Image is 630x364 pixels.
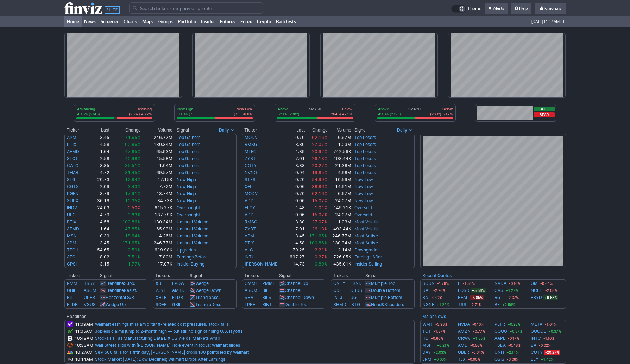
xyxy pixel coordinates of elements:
[125,170,141,175] span: 31.45%
[89,197,110,204] td: 36.19
[129,107,152,111] p: Declining
[310,177,328,182] span: -54.99%
[422,294,428,301] a: BA
[397,127,407,134] span: Daily
[177,261,204,267] a: Insider Buying
[211,295,220,300] span: Asc.
[245,261,279,267] a: [PERSON_NAME]
[106,281,124,286] span: Trendline
[84,288,96,293] a: ARCM
[177,233,208,238] a: Unusual Volume
[245,191,258,196] a: MODV
[177,163,200,168] a: Top Gainers
[245,156,256,161] a: ZYBT
[430,111,453,116] p: (2802) 50.7%
[458,301,467,308] a: TSSI
[89,176,110,183] td: 20.73
[122,135,141,140] span: 171.65%
[217,127,237,134] button: Signals interval
[106,281,135,286] a: TrendlineSupp.
[531,280,538,287] a: GM
[67,261,79,267] a: CPSH
[458,287,470,294] a: FORD
[494,342,506,349] a: TSLA
[141,197,173,204] td: 84.73K
[310,135,328,140] span: -62.16%
[67,302,78,307] a: FLDB
[422,280,435,287] a: SOUN
[328,141,352,148] td: 1.03M
[328,176,352,183] td: 10.59M
[110,127,141,134] th: Change
[64,127,89,134] th: Ticker
[172,302,182,307] a: GBIL
[89,148,110,155] td: 1.64
[67,177,78,182] a: SLGL
[422,301,434,308] a: NGNE
[177,111,196,116] p: 50.0% (75)
[141,134,173,141] td: 246.77M
[245,163,257,168] a: COTY
[422,273,452,278] b: Recent Quotes
[531,287,543,294] a: NCLH
[354,135,376,140] a: Top Losers
[219,127,229,134] span: Daily
[285,288,301,293] a: Channel
[177,191,196,196] a: New High
[350,295,357,300] a: UG
[140,16,156,27] a: Maps
[177,177,196,182] a: New High
[333,281,345,286] a: GNTY
[95,336,220,341] a: Stocks Fall as Manufacturing Data Lift US Yields: Markets Wrap
[286,183,305,190] td: 0.06
[371,302,404,307] a: Head&Shoulders
[286,197,305,204] td: 0.06
[245,184,251,189] a: QH
[285,281,308,286] a: Channel Up
[245,142,257,147] a: RMSG
[458,321,470,328] a: NVDA
[177,205,200,210] a: Overbought
[286,211,305,218] td: 0.06
[354,177,373,182] a: New Low
[125,156,141,161] span: 40.98%
[67,219,76,224] a: PTIX
[121,16,140,27] a: Charts
[67,163,78,168] a: CATO
[494,335,505,342] a: AAPL
[531,328,546,335] a: GOOGL
[422,328,431,335] a: TGT
[195,281,209,286] a: Wedge
[195,302,222,307] a: TriangleDesc.
[67,142,76,147] a: PTIX
[395,127,415,134] button: Signals interval
[494,328,507,335] a: GOOG
[310,156,328,161] span: -26.13%
[458,280,460,287] a: F
[172,295,183,300] a: FLDR
[511,3,531,14] a: Help
[534,112,555,117] button: Bear
[333,295,342,300] a: INTJ
[286,162,305,169] td: 3.88
[89,127,110,134] th: Last
[106,295,134,300] a: Horizontal S/R
[262,288,269,293] a: BIL
[84,302,96,307] a: VGUS
[95,343,240,348] a: Wall Street slips with [PERSON_NAME] Hole event in focus; Walmart slides
[494,280,506,287] a: NVDA
[129,2,263,14] input: Search
[141,183,173,190] td: 7.72M
[125,198,141,203] span: 10.35%
[67,281,80,286] a: PMMF
[177,240,208,245] a: Unusual Volume
[67,135,76,140] a: APM
[125,149,141,154] span: 47.85%
[278,107,300,111] p: Above
[245,281,258,286] a: GMMF
[211,302,222,307] span: Desc.
[95,357,225,362] a: Stock Market [DATE]: Dow Declines; Walmart Drops After Earnings
[245,240,254,245] a: PTIX
[245,198,254,203] a: ADD
[310,142,328,147] span: -27.07%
